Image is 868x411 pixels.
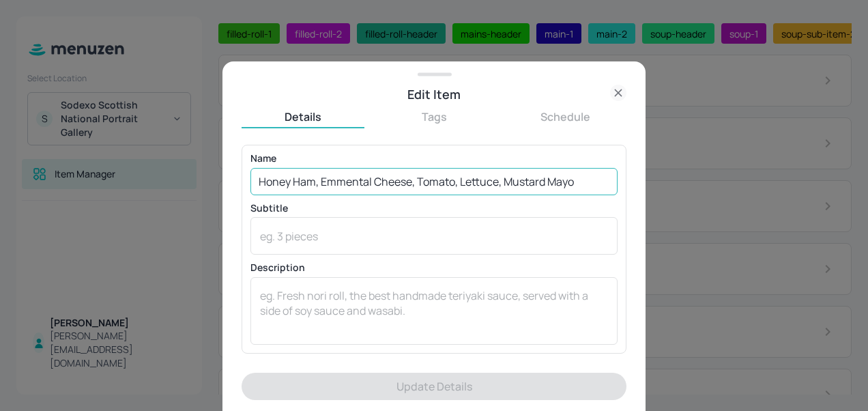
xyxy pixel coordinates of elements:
p: Subtitle [250,203,618,213]
input: eg. Chicken Teriyaki Sushi Roll [250,168,618,195]
p: Description [250,263,618,272]
p: Name [250,154,618,163]
div: Edit Item [242,85,626,104]
button: Schedule [504,109,626,124]
button: Tags [373,109,495,124]
button: Details [242,109,364,124]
